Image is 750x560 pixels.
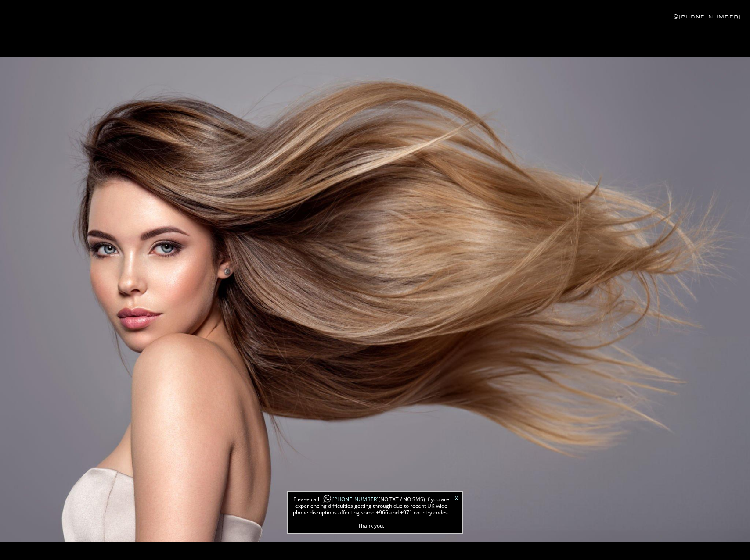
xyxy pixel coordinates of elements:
img: whatsapp-icon1.png [323,494,332,503]
a: X [455,496,458,501]
a: [PHONE_NUMBER] [673,5,741,11]
span: Please call (NO TXT / NO SMS) if you are experiencing difficulties getting through due to recent ... [292,496,450,529]
a: [PHONE_NUMBER] [319,496,379,503]
div: Local Time 2:52 PM [9,5,69,10]
a: [PHONE_NUMBER] [674,14,741,20]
